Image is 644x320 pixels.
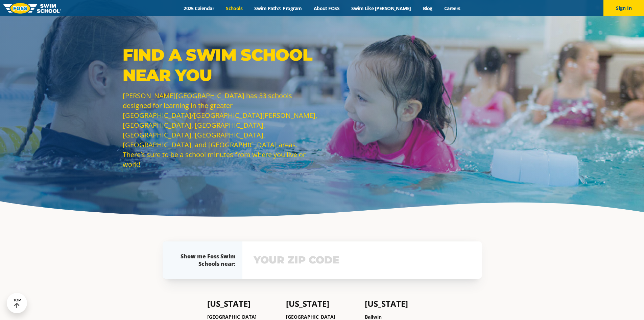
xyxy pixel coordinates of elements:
[365,314,382,320] a: Ballwin
[3,3,61,14] img: FOSS Swim School Logo
[365,299,437,308] h4: [US_STATE]
[178,5,220,12] a: 2025 Calendar
[220,5,248,12] a: Schools
[345,5,417,12] a: Swim Like [PERSON_NAME]
[308,5,345,12] a: About FOSS
[207,314,257,320] a: [GEOGRAPHIC_DATA]
[252,250,472,270] input: YOUR ZIP CODE
[123,91,319,169] p: [PERSON_NAME][GEOGRAPHIC_DATA] has 33 schools designed for learning in the greater [GEOGRAPHIC_DA...
[286,314,335,320] a: [GEOGRAPHIC_DATA]
[176,253,236,268] div: Show me Foss Swim Schools near:
[123,45,319,85] p: Find a Swim School Near You
[438,5,466,12] a: Careers
[417,5,438,12] a: Blog
[13,298,21,308] div: TOP
[286,299,358,308] h4: [US_STATE]
[207,299,279,308] h4: [US_STATE]
[248,5,308,12] a: Swim Path® Program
